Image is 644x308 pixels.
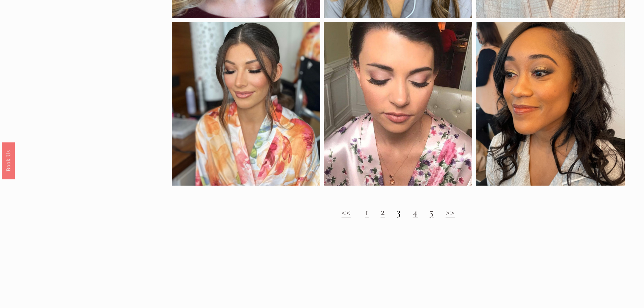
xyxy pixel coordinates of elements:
strong: 3 [397,206,401,218]
a: 5 [429,206,434,218]
a: >> [446,206,455,218]
a: 1 [365,206,369,218]
a: 4 [413,206,418,218]
a: << [341,206,351,218]
a: Book Us [2,142,15,179]
a: 2 [381,206,385,218]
